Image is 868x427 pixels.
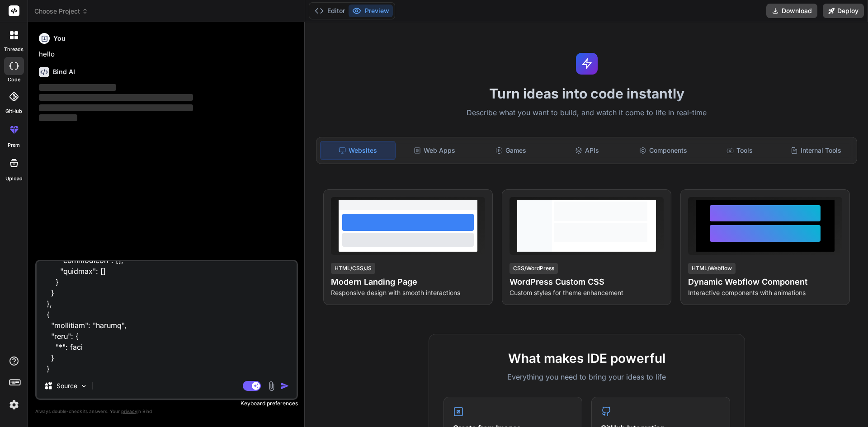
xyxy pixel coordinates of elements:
label: threads [4,46,24,53]
p: Always double-check its answers. Your in Bind [35,407,298,416]
span: ‌ [39,94,193,101]
img: attachment [266,381,277,391]
button: Preview [349,5,393,17]
span: ‌ [39,104,193,111]
p: Responsive design with smooth interactions [331,288,485,297]
span: ‌ [39,114,77,121]
span: privacy [121,408,137,414]
p: Custom styles for theme enhancement [509,288,664,297]
div: CSS/WordPress [509,263,558,274]
div: Games [474,141,548,160]
p: Keyboard preferences [35,400,298,407]
h2: What makes IDE powerful [443,349,730,368]
p: Interactive components with animations [688,288,842,297]
h4: Dynamic Webflow Component [688,276,842,288]
p: Describe what you want to build, and watch it come to life in real-time [311,107,863,119]
h6: You [53,34,66,43]
label: code [8,76,20,84]
div: HTML/Webflow [688,263,736,274]
p: Source [57,381,77,390]
p: Everything you need to bring your ideas to life [443,371,730,382]
img: Pick Models [80,382,88,390]
div: Components [626,141,701,160]
h1: Turn ideas into code instantly [311,85,863,102]
img: settings [6,397,22,413]
h4: Modern Landing Page [331,276,485,288]
label: Upload [5,175,23,183]
div: Tools [703,141,777,160]
label: GitHub [5,108,22,115]
h4: WordPress Custom CSS [509,276,664,288]
div: Web Apps [397,141,472,160]
span: ‌ [39,84,116,91]
div: APIs [550,141,624,160]
div: HTML/CSS/JS [331,263,375,274]
p: hello [39,49,296,60]
h6: Bind AI [53,67,75,76]
div: Internal Tools [778,141,853,160]
button: Download [766,4,817,18]
label: prem [8,141,20,149]
button: Editor [311,5,349,17]
img: icon [280,381,289,390]
textarea: [ { "loremipsu": "dolor", "sita": { "co": "adipiscingel.se", "doEiusMod": "temporincidi.utLabo", ... [37,261,297,373]
div: Websites [320,141,396,160]
button: Deploy [823,4,864,18]
span: Choose Project [34,7,88,16]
